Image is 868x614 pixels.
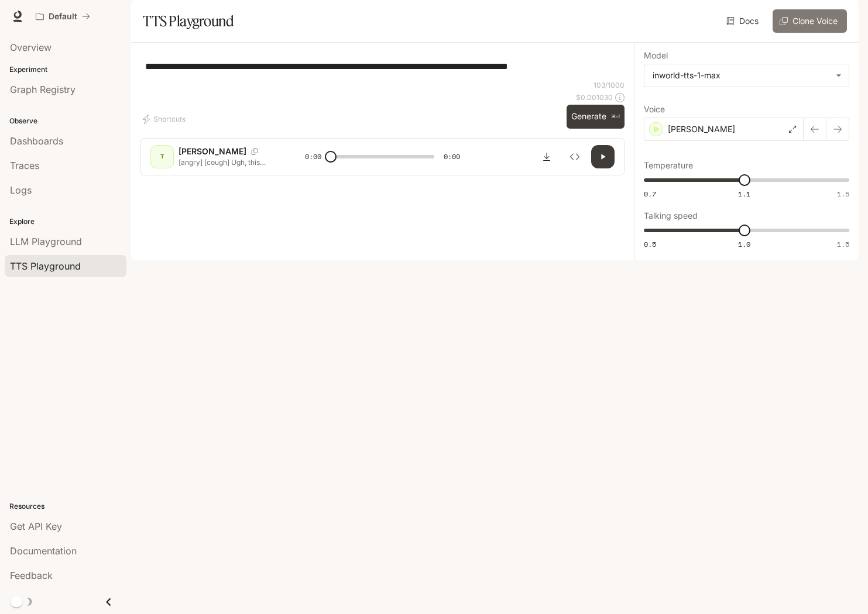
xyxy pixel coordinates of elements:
div: T [153,147,171,166]
h1: TTS Playground [143,9,234,33]
span: 0.5 [644,239,656,249]
span: 1.1 [738,189,750,199]
p: Default [49,12,77,22]
p: Voice [644,105,665,113]
span: 1.5 [837,239,849,249]
button: Download audio [535,145,558,168]
button: Shortcuts [140,110,190,129]
p: 103 / 1000 [593,80,625,90]
p: [angry] [cough] Ugh, this stupid cough... It's just so hard [cough] not getting sick this time of... [179,157,277,167]
p: Temperature [644,161,693,170]
span: 0:09 [444,151,460,163]
div: inworld-tts-1-max [644,64,849,87]
button: All workspaces [30,5,95,28]
span: 1.5 [837,189,849,199]
p: Model [644,51,668,60]
span: 0:00 [305,151,321,163]
span: 0.7 [644,189,656,199]
p: [PERSON_NAME] [179,146,246,157]
div: inworld-tts-1-max [653,70,830,81]
p: Talking speed [644,212,698,220]
p: $ 0.001030 [576,92,613,102]
button: Copy Voice ID [246,148,263,155]
a: Docs [724,9,763,33]
p: ⌘⏎ [611,113,620,120]
button: Clone Voice [773,9,847,33]
button: Inspect [563,145,586,168]
button: Generate⌘⏎ [567,105,625,129]
p: [PERSON_NAME] [668,123,735,135]
span: 1.0 [738,239,750,249]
